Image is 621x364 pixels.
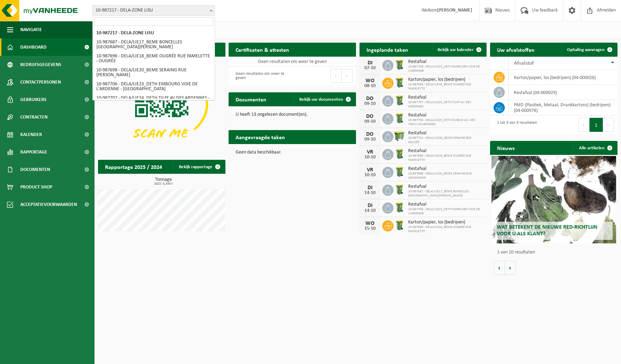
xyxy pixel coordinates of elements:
div: 10-10 [363,155,377,160]
span: Acceptatievoorwaarden [20,196,77,213]
td: karton/papier, los (bedrijven) (04-000026) [509,70,617,85]
h2: Nieuws [490,141,522,155]
span: Karton/papier, los (bedrijven) [408,220,483,225]
img: WB-0240-HPE-GN-50 [393,112,405,124]
h2: Uw afvalstoffen [490,43,542,56]
span: 10-987687 - DELA/LIE17_BEME BONCELLES [GEOGRAPHIC_DATA][PERSON_NAME] [408,190,483,198]
span: Product Shop [20,178,52,196]
div: VR [363,167,377,173]
div: WO [363,221,377,226]
a: Bekijk rapportage [173,160,225,174]
img: WB-0660-HPE-GN-50 [393,130,405,142]
a: Wat betekent de nieuwe RED-richtlijn voor u als klant? [491,156,616,243]
h2: Certificaten & attesten [229,43,296,56]
img: WB-0240-HPE-GN-50 [393,184,405,195]
td: restafval (04-000029) [509,85,617,100]
span: 10-987706 - DELA/LIE23_DETH EMBOURG VOIE DE L'ARDENNE [408,65,483,73]
button: Previous [330,69,342,83]
a: Bekijk uw documenten [294,92,355,106]
span: Gebruikers [20,91,47,108]
div: DO [363,131,377,137]
span: 10-987696 - DELA/LIE18_BEME OUGRÉE RUE FAMELETTE [408,225,483,234]
span: Contactpersonen [20,73,61,91]
span: Restafval [408,148,483,154]
a: Bekijk uw kalender [432,43,486,57]
span: 10-987707 - DELA/LIE24_DETH TILFF AV DES ARDENNES [408,100,483,109]
span: Karton/papier, los (bedrijven) [408,77,483,83]
span: Rapportage [20,143,47,161]
h2: Rapportage 2025 / 2024 [98,160,169,173]
span: Restafval [408,113,483,118]
span: 10-987696 - DELA/LIE18_BEME OUGRÉE RUE FAMELETTE [408,83,483,91]
div: DO [363,114,377,119]
span: Wat betekent de nieuwe RED-richtlijn voor u als klant? [497,224,598,237]
li: 10-987687 - DELA/LIE17_BEME BONCELLES [GEOGRAPHIC_DATA][PERSON_NAME] [94,38,213,52]
div: DI [363,60,377,66]
span: Bedrijfsgegevens [20,56,61,73]
span: Contracten [20,108,48,126]
span: 10-987708 - DELA/LIE25_DETH ESNEUX AV. DES TROIS COURONNES [408,118,483,127]
div: 07-10 [363,66,377,71]
li: 10-987696 - DELA/LIE18_BEME OUGRÉE RUE FAMELETTE - OUGRÉE [94,52,213,66]
p: Geen data beschikbaar. [236,150,349,155]
h2: Documenten [229,92,273,106]
span: 10-987217 - DELA-ZONE LISU [92,5,215,16]
li: 10-987217 - DELA-ZONE LISU [94,29,213,38]
p: U heeft 13 ongelezen document(en). [236,112,349,117]
div: 10-10 [363,173,377,178]
div: 14-10 [363,191,377,195]
div: 14-10 [363,208,377,213]
img: WB-0240-HPE-GN-50 [393,94,405,106]
span: Restafval [408,202,483,207]
span: Restafval [408,184,483,190]
span: 10-987698 - DELA/LIE20_BEME SERAING RUE LEMONNIER [408,172,483,180]
span: 10-987706 - DELA/LIE23_DETH EMBOURG VOIE DE L'ARDENNE [408,207,483,216]
div: VR [363,149,377,155]
div: 09-10 [363,137,377,142]
button: Next [603,118,614,132]
div: DO [363,96,377,101]
div: Geen resultaten om weer te geven [232,68,289,84]
span: Restafval [408,130,483,136]
span: Documenten [20,161,50,178]
span: 2025: 0,340 t [102,182,225,186]
button: Vorige [494,261,505,275]
div: 09-10 [363,101,377,106]
span: Afvalstof [514,60,534,66]
button: Previous [578,118,589,132]
li: 10-987706 - DELA/LIE23_DETH EMBOURG VOIE DE L'ARDENNE - [GEOGRAPHIC_DATA] [94,80,213,94]
span: Restafval [408,95,483,100]
span: 10-987217 - DELA-ZONE LISU [93,6,215,15]
div: 09-10 [363,119,377,124]
div: DI [363,203,377,208]
div: WO [363,78,377,84]
h2: Ingeplande taken [360,43,415,56]
div: 08-10 [363,84,377,88]
img: WB-0240-HPE-GN-50 [393,148,405,160]
button: Next [342,69,353,83]
h3: Tonnage [102,177,225,186]
p: 1 van 10 resultaten [497,250,614,255]
button: Volgende [505,261,516,275]
span: Restafval [408,166,483,172]
img: Download de VHEPlus App [98,57,225,152]
span: Ophaling aanvragen [567,48,605,52]
img: WB-0240-HPE-GN-50 [393,77,405,88]
img: WB-0240-HPE-GN-50 [393,59,405,71]
span: Navigatie [20,21,42,38]
span: 10-987696 - DELA/LIE18_BEME OUGRÉE RUE FAMELETTE [408,154,483,162]
h2: Aangevraagde taken [229,130,292,144]
span: Restafval [408,59,483,65]
span: Kalender [20,126,42,143]
li: 10-987707 - DELA/LIE24_DETH TILFF AV DES ARDENNES - TILFF [94,94,213,108]
td: PMD (Plastiek, Metaal, Drankkartons) (bedrijven) (04-000978) [509,100,617,115]
span: 10-987712 - DELA/LIE26_GEOR SERAING BLD GALILÉE [408,136,483,144]
button: 1 [589,118,603,132]
img: WB-0240-HPE-GN-50 [393,166,405,178]
span: Bekijk uw kalender [438,48,474,52]
img: WB-0240-HPE-GN-50 [393,219,405,231]
span: Dashboard [20,38,47,56]
div: 15-10 [363,226,377,231]
span: Bekijk uw documenten [299,97,343,102]
img: WB-0240-HPE-GN-50 [393,201,405,213]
